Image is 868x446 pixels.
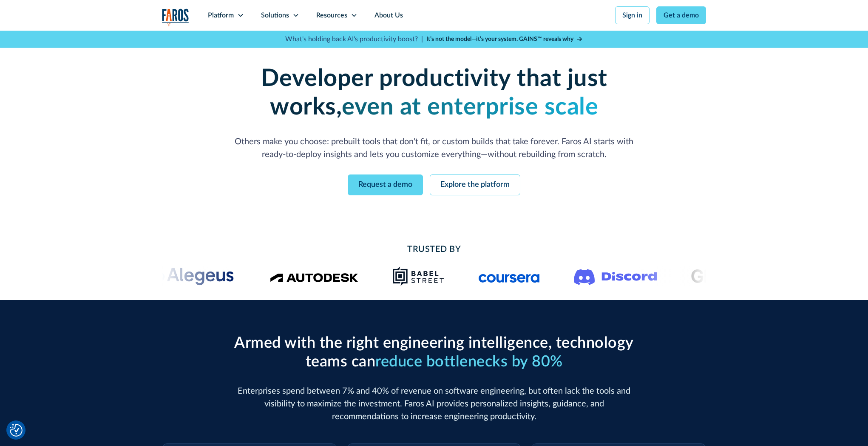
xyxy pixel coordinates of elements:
a: Get a demo [656,6,706,24]
button: Cookie Settings [10,424,23,437]
a: Request a demo [348,174,423,195]
span: reduce bottlenecks by 80% [375,354,563,369]
img: Babel Street logo png [392,266,445,286]
img: Alegeus logo [148,266,236,286]
strong: Developer productivity that just works, [261,67,607,119]
h2: Trusted By [230,243,638,256]
p: Others make you choose: prebuilt tools that don't fit, or custom builds that take forever. Faros ... [230,135,638,161]
div: Solutions [261,10,289,20]
img: Logo of the analytics and reporting company Faros. [162,9,189,26]
div: Resources [316,10,347,20]
a: home [162,9,189,26]
img: Revisit consent button [10,424,23,437]
p: What's holding back AI's productivity boost? | [285,34,423,44]
img: Logo of the design software company Autodesk. [270,271,358,282]
div: Platform [208,10,234,20]
a: It’s not the model—it’s your system. GAINS™ reveals why [426,35,583,44]
strong: It’s not the model—it’s your system. GAINS™ reveals why [426,36,573,42]
strong: even at enterprise scale [342,95,598,119]
img: Logo of the communication platform Discord. [574,267,657,285]
h2: Armed with the right engineering intelligence, technology teams can [230,334,638,371]
a: Explore the platform [430,174,520,195]
img: Logo of the online learning platform Coursera. [479,269,540,283]
a: Sign in [615,6,650,24]
p: Enterprises spend between 7% and 40% of revenue on software engineering, but often lack the tools... [230,385,638,423]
